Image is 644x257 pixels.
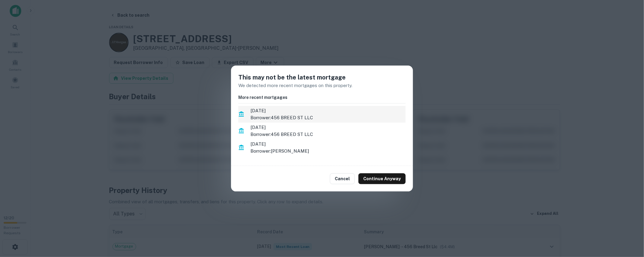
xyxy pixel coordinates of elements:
button: Cancel [330,173,355,184]
h5: This may not be the latest mortgage [238,73,406,82]
p: Borrower: 456 BREED ST LLC [250,131,406,138]
span: [DATE] [250,107,406,114]
p: Borrower: 456 BREED ST LLC [250,114,406,121]
span: [DATE] [250,140,406,148]
p: Borrower: [PERSON_NAME] [250,147,406,155]
p: We detected more recent mortgages on this property. [238,82,406,89]
iframe: Chat Widget [614,208,644,238]
span: [DATE] [250,124,406,131]
button: Continue Anyway [358,173,406,184]
h6: More recent mortgages [238,94,406,101]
